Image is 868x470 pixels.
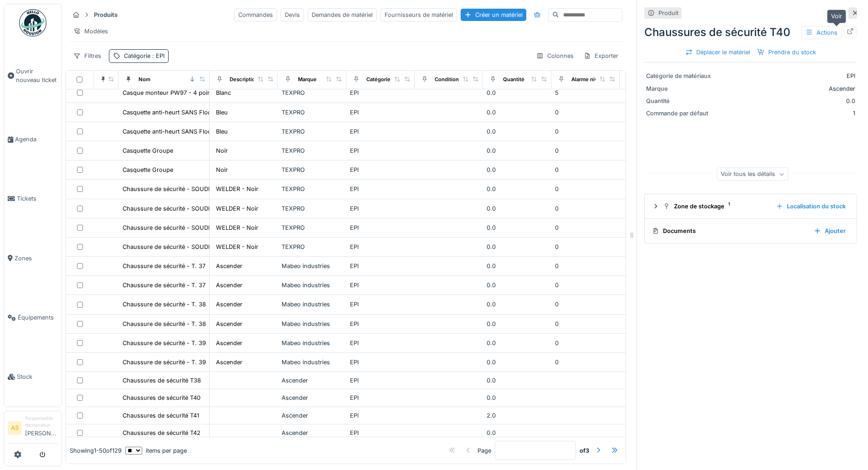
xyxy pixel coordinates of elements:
div: Chaussures de sécurité T40 [644,24,857,41]
div: 0.0 [487,204,548,213]
div: Voir [827,10,846,23]
div: Ascender [282,393,343,402]
li: [PERSON_NAME] [25,415,58,441]
div: 0.0 [487,339,548,347]
div: 0 [555,358,616,367]
div: EPI [350,146,411,155]
summary: Zone de stockage1Localisation du stock [648,198,853,215]
div: Chaussure de sécurité - SOUDEUR - T. 42 [123,204,241,213]
div: Showing 1 - 50 of 129 [70,446,122,455]
div: 2.0 [487,411,548,420]
div: Documents [652,227,806,235]
a: Équipements [4,288,62,347]
div: EPI [350,108,411,117]
div: WELDER - Noir [216,204,258,213]
span: Tickets [17,194,58,203]
div: Chaussure de sécurité - T. 38 [123,300,206,309]
a: Agenda [4,109,62,169]
div: 0.0 [487,165,548,174]
div: TEXPRO [282,243,343,251]
div: Bleu [216,127,228,136]
div: 0.0 [487,127,548,136]
div: TEXPRO [282,88,343,97]
div: Ascender [216,281,242,289]
div: 0.0 [487,320,548,328]
div: WELDER - Noir [216,223,258,232]
div: Modèles [69,25,112,38]
div: EPI [350,127,411,136]
div: 0.0 [487,108,548,117]
div: Chaussure de sécurité - T. 38 [123,320,206,328]
div: Ascender [282,411,343,420]
div: 0 [555,243,616,251]
div: 0.0 [487,376,548,385]
div: Nom [139,76,150,83]
div: Quantité [503,76,524,83]
a: Stock [4,347,62,407]
div: Mabeo industries [282,358,343,367]
div: TEXPRO [282,108,343,117]
div: TEXPRO [282,223,343,232]
summary: DocumentsAjouter [648,222,853,239]
div: Filtres [69,49,105,62]
div: Chaussure de sécurité - SOUDEUR - T. 43 [123,223,241,232]
div: Casquette Groupe [123,146,173,155]
li: AS [8,421,21,435]
div: Alarme niveau bas [571,76,617,83]
div: WELDER - Noir [216,185,258,193]
div: 5 [555,88,616,97]
div: EPI [350,165,411,174]
div: TEXPRO [282,127,343,136]
span: Équipements [18,313,58,322]
div: EPI [350,393,411,402]
span: Ouvrir nouveau ticket [16,67,58,84]
div: WELDER - Noir [216,243,258,251]
div: items per page [125,446,187,455]
div: Fournisseurs de matériel [380,8,457,21]
div: 0.0 [487,223,548,232]
div: EPI [350,320,411,328]
div: 0.0 [487,358,548,367]
div: Casquette anti-heurt SANS Flocage [123,108,221,117]
div: Casque monteur PW97 - 4 points [123,88,216,97]
div: EPI [350,223,411,232]
div: Ascender [282,376,343,385]
div: 0 [555,185,616,193]
div: Déplacer le matériel [682,46,754,58]
div: 0.0 [487,393,548,402]
div: Chaussure de sécurité - T. 37 [123,262,205,270]
img: Badge_color-CXgf-gQk.svg [19,9,46,36]
div: Mabeo industries [282,300,343,309]
div: TEXPRO [282,204,343,213]
div: 0 [555,165,616,174]
div: 0 [555,281,616,289]
div: 0 [555,223,616,232]
div: Ajouter [810,225,849,237]
div: Bleu [216,108,228,117]
div: 0.0 [487,429,548,437]
div: EPI [350,411,411,420]
div: Page [478,446,491,455]
div: 0.0 [718,97,855,105]
div: Catégorie [366,76,390,83]
div: Conditionnement [435,76,478,83]
div: Mabeo industries [282,281,343,289]
div: TEXPRO [282,185,343,193]
div: Mabeo industries [282,262,343,270]
div: Catégorie [124,52,164,60]
div: 0.0 [487,300,548,309]
div: Ascender [216,320,242,328]
div: Chaussure de sécurité - SOUDEUR - T. 42 [123,185,241,193]
div: Localisation du stock [772,200,849,212]
div: Ascender [282,429,343,437]
a: Zones [4,228,62,288]
div: Casquette Groupe [123,165,173,174]
div: Noir [216,165,228,174]
div: Ascender [216,300,242,309]
div: Exporter [580,49,622,62]
a: Tickets [4,169,62,228]
div: EPI [350,243,411,251]
strong: of 3 [580,446,589,455]
div: 0.0 [487,185,548,193]
div: EPI [350,300,411,309]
